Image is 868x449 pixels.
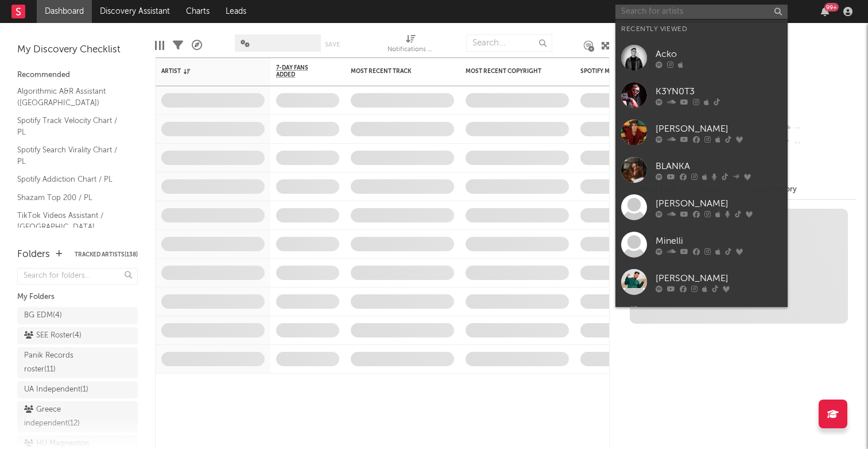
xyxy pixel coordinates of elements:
div: Panik Records roster ( 11 ) [24,349,105,377]
div: BG EDM ( 4 ) [24,309,62,323]
a: UA Independent(1) [17,381,138,398]
a: Spotify Addiction Chart / PL [17,173,126,186]
a: Spotify Track Velocity Chart / PL [17,114,126,138]
a: K3YN0T3 [615,76,788,114]
div: Greece independent ( 12 ) [24,403,105,431]
a: [PERSON_NAME] [615,114,788,151]
a: Minelli [615,226,788,263]
div: UA Independent ( 1 ) [24,383,88,397]
div: 99 + [824,3,839,11]
div: Folders [17,248,50,262]
div: [PERSON_NAME] [656,197,782,210]
a: BG EDM(4) [17,307,138,324]
div: Edit Columns [155,29,164,62]
a: [PERSON_NAME] [615,301,788,338]
input: Search... [466,34,552,52]
div: SEE Roster ( 4 ) [24,329,82,343]
div: K3YN0T3 [656,85,782,98]
div: Most Recent Copyright [466,68,552,75]
div: BLANKA [656,159,782,173]
div: A&R Pipeline [192,29,202,62]
a: TikTok Videos Assistant / [GEOGRAPHIC_DATA] [17,209,126,233]
a: Panik Records roster(11) [17,347,138,378]
a: SEE Roster(4) [17,327,138,344]
div: Spotify Monthly Listeners [580,68,666,75]
a: [PERSON_NAME] [615,189,788,226]
button: Tracked Artists(138) [75,252,138,258]
button: 99+ [821,7,829,16]
div: My Folders [17,290,138,304]
div: Notifications (Artist) [387,29,433,62]
input: Search for artists [615,5,788,19]
div: Recommended [17,68,138,82]
div: -- [780,136,857,151]
a: Algorithmic A&R Assistant ([GEOGRAPHIC_DATA]) [17,85,126,109]
a: Spotify Search Virality Chart / PL [17,144,126,167]
div: [PERSON_NAME] [656,122,782,136]
div: Acko [656,47,782,61]
input: Search for folders... [17,268,138,285]
div: Artist [161,68,247,75]
div: Notifications (Artist) [387,43,433,57]
div: Recently Viewed [621,22,782,36]
div: -- [780,121,857,136]
div: My Discovery Checklist [17,43,138,57]
a: Acko [615,39,788,76]
a: Greece independent(12) [17,401,138,432]
span: 7-Day Fans Added [276,64,322,78]
div: [PERSON_NAME] [656,271,782,285]
div: Filters [173,29,183,62]
div: Most Recent Track [351,68,437,75]
a: Shazam Top 200 / PL [17,191,126,204]
a: BLANKA [615,151,788,189]
a: [PERSON_NAME] [615,263,788,301]
div: Minelli [656,234,782,248]
button: Save [325,41,340,48]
